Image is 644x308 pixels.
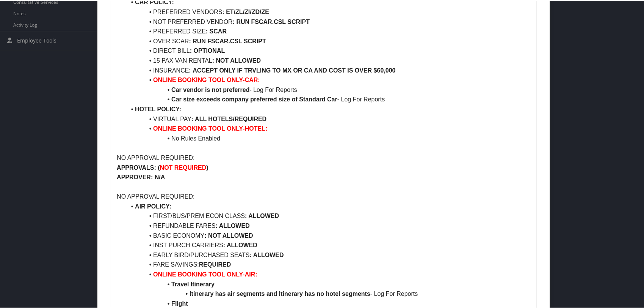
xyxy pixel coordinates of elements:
[249,251,284,257] strong: : ALLOWED
[126,45,530,55] li: DIRECT BILL
[126,288,530,298] li: - Log For Reports
[126,94,530,104] li: - Log For Reports
[135,105,181,112] strong: HOTEL POLICY:
[117,173,165,180] strong: APPROVER: N/A
[171,95,337,102] strong: Car size exceeds company preferred size of Standard Car
[204,232,253,238] strong: : NOT ALLOWED
[171,300,188,306] strong: Flight
[126,84,530,94] li: - Log For Reports
[245,212,279,218] strong: : ALLOWED
[153,125,267,131] strong: ONLINE BOOKING TOOL ONLY-HOTEL:
[153,270,257,277] strong: ONLINE BOOKING TOOL ONLY-AIR:
[223,241,257,248] strong: : ALLOWED
[126,16,530,26] li: NOT PREFERRED VENDOR
[189,66,191,73] strong: :
[135,202,171,209] strong: AIR POLICY:
[191,115,266,122] strong: : ALL HOTELS/REQUIRED
[126,133,530,143] li: No Rules Enabled
[190,47,225,53] strong: : OPTIONAL
[117,152,530,162] p: NO APPROVAL REQUIRED:
[190,290,370,296] strong: Itinerary has air segments and Itinerary has no hotel segments
[216,222,250,228] strong: : ALLOWED
[126,230,530,240] li: BASIC ECONOMY
[126,210,530,220] li: FIRST/BUS/PREM ECON CLASS
[222,8,224,14] strong: :
[171,280,215,287] strong: Travel Itinerary
[206,27,227,34] strong: : SCAR
[199,261,231,267] strong: REQUIRED
[189,37,266,44] strong: : RUN FSCAR.CSL SCRIPT
[126,55,530,65] li: 15 PAX VAN RENTAL
[126,220,530,230] li: REFUNDABLE FARES
[171,86,249,92] strong: Car vendor is not preferred
[126,240,530,250] li: INST PURCH CARRIERS
[117,191,530,201] p: NO APPROVAL REQUIRED:
[126,114,530,123] li: VIRTUAL PAY
[126,259,530,269] li: FARE SAVINGS:
[126,65,530,75] li: INSURANCE
[212,57,261,63] strong: : NOT ALLOWED
[160,164,207,170] strong: NOT REQUIRED
[206,164,208,170] strong: )
[193,66,395,73] strong: ACCEPT ONLY IF TRVLING TO MX OR CA AND COST IS OVER $60,000
[233,18,310,24] strong: : RUN FSCAR.CSL SCRIPT
[126,26,530,36] li: PREFERRED SIZE
[117,164,160,170] strong: APPROVALS: (
[126,36,530,46] li: OVER SCAR
[226,8,269,14] strong: ET/ZL/ZI/ZD/ZE
[126,6,530,16] li: PREFERRED VENDORS
[153,76,260,82] strong: ONLINE BOOKING TOOL ONLY-CAR:
[126,250,530,259] li: EARLY BIRD/PURCHASED SEATS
